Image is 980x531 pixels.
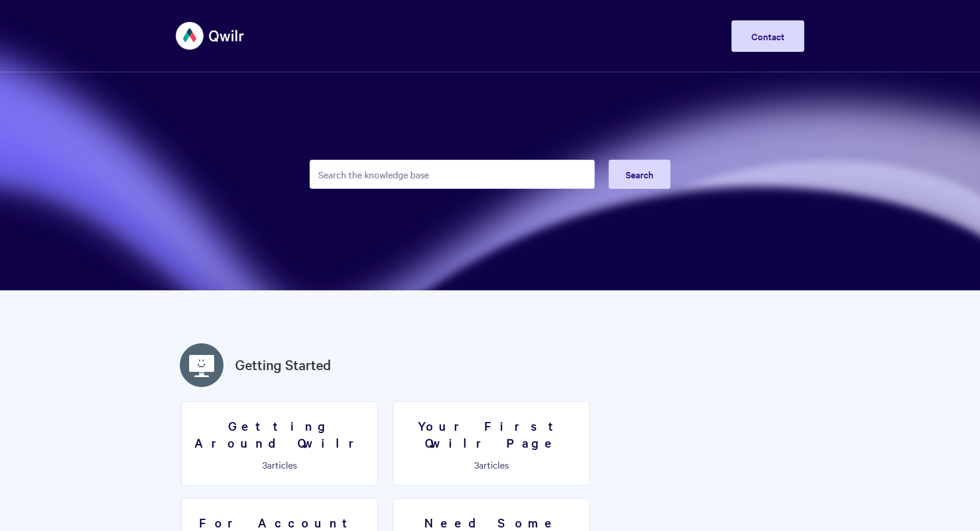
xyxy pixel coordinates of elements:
p: articles [189,459,371,470]
button: Search [609,160,670,189]
a: Getting Around Qwilr 3articles [181,401,378,486]
a: Contact [732,20,804,52]
span: 3 [262,458,267,471]
a: Getting Started [235,354,331,375]
input: Search the knowledge base [310,160,595,189]
h3: Your First Qwilr Page [400,417,583,451]
span: Search [626,168,654,181]
p: articles [400,459,583,470]
img: Qwilr Help Center [176,14,245,58]
span: 3 [474,458,479,471]
a: Your First Qwilr Page 3articles [393,401,590,486]
h3: Getting Around Qwilr [189,417,371,451]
